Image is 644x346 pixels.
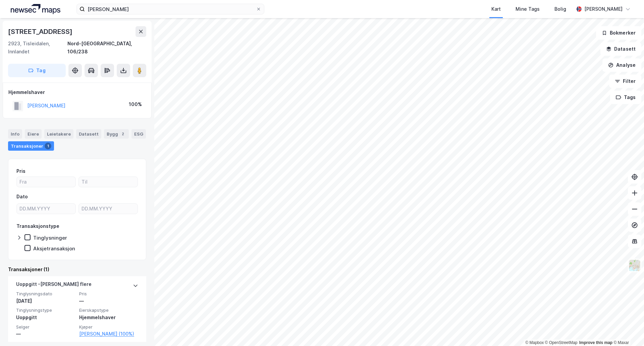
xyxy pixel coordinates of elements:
div: Pris [16,167,25,175]
div: 2923, Tisleidalen, Innlandet [8,40,67,56]
div: Bolig [554,5,566,13]
div: Kontrollprogram for chat [610,314,644,346]
span: Eierskapstype [79,307,138,313]
button: Datasett [600,42,641,56]
div: Transaksjonstype [16,222,59,230]
button: Bokmerker [596,26,641,40]
div: [PERSON_NAME] [584,5,623,13]
div: 100% [129,100,142,108]
div: — [79,297,138,305]
div: Datasett [76,129,101,139]
div: Nord-[GEOGRAPHIC_DATA], 106/238 [67,40,146,56]
span: Selger [16,324,75,330]
div: Bygg [104,129,129,139]
div: ESG [131,129,146,139]
span: Tinglysningsdato [16,291,75,297]
a: Improve this map [579,340,612,345]
input: DD.MM.YYYY [17,204,75,214]
div: Uoppgitt [16,313,75,322]
div: 1 [45,143,51,149]
input: Fra [17,177,75,187]
a: Mapbox [525,340,544,345]
div: Transaksjoner (1) [8,265,146,274]
span: Kjøper [79,324,138,330]
button: Tag [8,64,66,77]
div: Mine Tags [516,5,540,13]
div: Hjemmelshaver [8,88,146,96]
div: Aksjetransaksjon [33,245,75,252]
div: — [16,330,75,338]
input: Søk på adresse, matrikkel, gårdeiere, leietakere eller personer [85,4,256,14]
input: Til [79,177,138,187]
span: Tinglysningstype [16,307,75,313]
input: DD.MM.YYYY [79,204,138,214]
div: Dato [16,193,28,201]
div: [DATE] [16,297,75,305]
div: 2 [119,131,126,137]
div: Transaksjoner [8,141,54,151]
div: Tinglysninger [33,235,67,241]
div: Eiere [25,129,42,139]
div: Hjemmelshaver [79,313,138,322]
a: [PERSON_NAME] (100%) [79,330,138,338]
div: Uoppgitt - [PERSON_NAME] flere [16,280,92,291]
div: Info [8,129,22,139]
button: Tags [610,91,641,104]
a: OpenStreetMap [545,340,578,345]
span: Pris [79,291,138,297]
img: Z [628,259,641,272]
img: logo.a4113a55bc3d86da70a041830d287a7e.svg [11,4,60,14]
div: [STREET_ADDRESS] [8,26,74,37]
div: Leietakere [44,129,73,139]
iframe: Chat Widget [610,314,644,346]
button: Filter [609,75,641,88]
div: Kart [491,5,501,13]
button: Analyse [602,58,641,72]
